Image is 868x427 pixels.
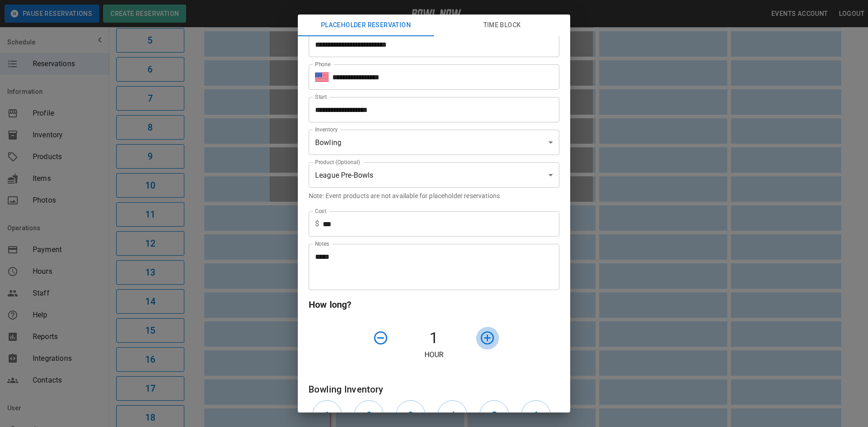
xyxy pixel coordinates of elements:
p: Hour [309,349,559,360]
h6: 2 [366,408,371,422]
h6: Bowling Inventory [309,382,559,397]
h6: 5 [492,408,497,422]
h6: 1 [325,408,330,422]
h4: 1 [392,329,476,348]
label: Phone [315,60,330,68]
button: Select country [315,70,329,84]
label: Start [315,93,327,101]
h6: 3 [408,408,413,422]
p: $ [315,218,319,229]
button: Time Block [434,15,570,36]
div: League Pre-Bowls [309,162,559,188]
h6: 6 [533,408,538,422]
h6: How long? [309,297,559,312]
h6: 4 [450,408,455,422]
input: Choose date, selected date is Oct 17, 2025 [309,97,553,122]
div: Bowling [309,130,559,155]
p: Note: Event products are not available for placeholder reservations [309,191,559,200]
button: Placeholder Reservation [298,15,434,36]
